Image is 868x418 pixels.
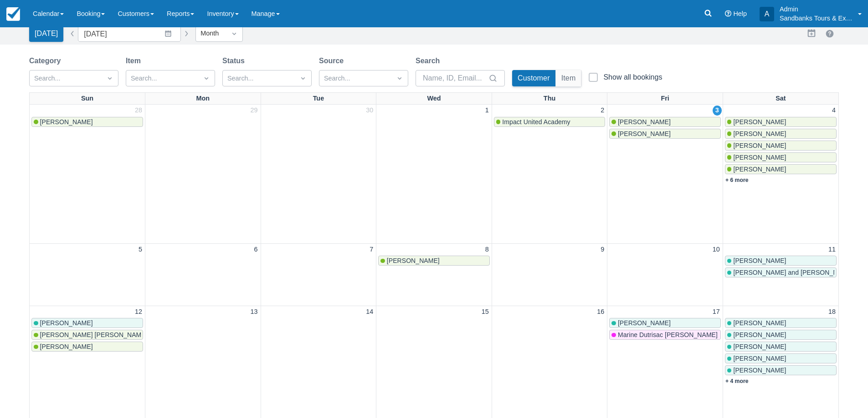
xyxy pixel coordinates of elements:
[760,7,774,21] div: A
[725,378,749,384] a: + 4 more
[387,257,440,264] span: [PERSON_NAME]
[126,55,144,66] label: Item
[105,74,114,83] span: Dropdown icon
[512,70,555,86] button: Customer
[595,307,606,317] a: 16
[733,130,786,137] span: [PERSON_NAME]
[502,118,570,126] span: Impact United Academy
[542,93,557,105] a: Thu
[40,331,148,338] span: [PERSON_NAME] [PERSON_NAME]
[599,106,606,116] a: 2
[618,130,671,137] span: [PERSON_NAME]
[733,269,853,276] span: [PERSON_NAME] and [PERSON_NAME]
[202,74,211,83] span: Dropdown icon
[319,55,347,66] label: Source
[200,29,221,39] div: Month
[733,10,747,17] span: Help
[31,117,143,127] a: [PERSON_NAME]
[733,154,786,161] span: [PERSON_NAME]
[780,14,853,23] p: Sandbanks Tours & Experiences
[483,245,491,255] a: 8
[480,307,491,317] a: 15
[78,25,181,42] input: Date
[618,118,671,126] span: [PERSON_NAME]
[733,355,786,362] span: [PERSON_NAME]
[31,318,143,328] a: [PERSON_NAME]
[725,129,837,139] a: [PERSON_NAME]
[556,70,581,86] button: Item
[6,7,20,21] img: checkfront-main-nav-mini-logo.png
[711,245,722,255] a: 10
[609,129,721,139] a: [PERSON_NAME]
[423,70,487,86] input: Name, ID, Email...
[133,307,144,317] a: 12
[368,245,375,255] a: 7
[29,55,64,66] label: Category
[733,343,786,350] span: [PERSON_NAME]
[222,55,248,66] label: Status
[827,245,837,255] a: 11
[31,330,143,340] a: [PERSON_NAME] [PERSON_NAME]
[79,93,95,105] a: Sun
[725,353,837,363] a: [PERSON_NAME]
[137,245,144,255] a: 5
[599,245,606,255] a: 9
[725,342,837,352] a: [PERSON_NAME]
[249,307,260,317] a: 13
[133,106,144,116] a: 28
[659,93,671,105] a: Fri
[733,331,786,338] span: [PERSON_NAME]
[298,74,308,83] span: Dropdown icon
[40,319,93,327] span: [PERSON_NAME]
[830,106,837,116] a: 4
[603,73,662,82] div: Show all bookings
[733,166,786,173] span: [PERSON_NAME]
[40,343,93,350] span: [PERSON_NAME]
[725,318,837,328] a: [PERSON_NAME]
[725,152,837,162] a: [PERSON_NAME]
[425,93,442,105] a: Wed
[725,117,837,127] a: [PERSON_NAME]
[416,55,443,66] label: Search
[725,256,837,266] a: [PERSON_NAME]
[725,365,837,375] a: [PERSON_NAME]
[378,256,490,266] a: [PERSON_NAME]
[230,29,239,38] span: Dropdown icon
[780,5,853,14] p: Admin
[618,331,718,338] span: Marine Dutrisac [PERSON_NAME]
[618,319,671,327] span: [PERSON_NAME]
[252,245,260,255] a: 6
[725,267,837,277] a: [PERSON_NAME] and [PERSON_NAME]
[827,307,837,317] a: 18
[725,177,749,183] a: + 6 more
[725,164,837,174] a: [PERSON_NAME]
[711,307,722,317] a: 17
[774,93,787,105] a: Sat
[395,74,404,83] span: Dropdown icon
[364,307,375,317] a: 14
[713,106,722,116] a: 3
[733,257,786,264] span: [PERSON_NAME]
[40,118,93,126] span: [PERSON_NAME]
[483,106,491,116] a: 1
[725,141,837,151] a: [PERSON_NAME]
[31,342,143,352] a: [PERSON_NAME]
[733,319,786,327] span: [PERSON_NAME]
[733,367,786,374] span: [PERSON_NAME]
[29,25,63,42] button: [DATE]
[609,318,721,328] a: [PERSON_NAME]
[249,106,260,116] a: 29
[609,117,721,127] a: [PERSON_NAME]
[725,330,837,340] a: [PERSON_NAME]
[733,142,786,149] span: [PERSON_NAME]
[195,93,212,105] a: Mon
[364,106,375,116] a: 30
[494,117,606,127] a: Impact United Academy
[725,10,731,17] i: Help
[311,93,326,105] a: Tue
[733,118,786,126] span: [PERSON_NAME]
[609,330,721,340] a: Marine Dutrisac [PERSON_NAME]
